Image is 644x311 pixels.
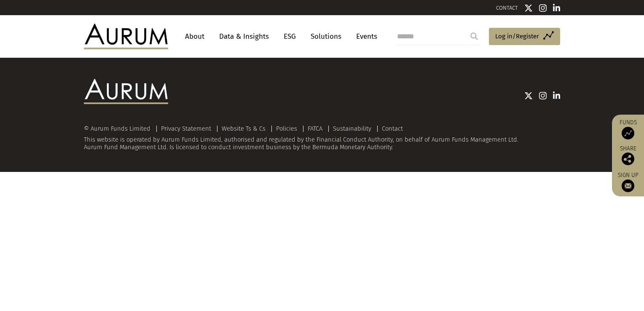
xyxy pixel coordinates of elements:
a: Events [352,29,377,44]
a: CONTACT [496,5,518,11]
a: Website Ts & Cs [222,125,266,132]
a: FATCA [308,125,322,132]
a: About [181,29,209,44]
a: Log in/Register [489,28,560,46]
img: Twitter icon [524,91,533,100]
img: Instagram icon [539,91,547,100]
a: Sign up [616,172,640,192]
a: Data & Insights [215,29,273,44]
div: Share [616,146,640,165]
input: Submit [466,28,483,45]
a: Policies [276,125,297,132]
div: This website is operated by Aurum Funds Limited, authorised and regulated by the Financial Conduc... [84,125,560,151]
a: Privacy Statement [161,125,211,132]
a: Sustainability [333,125,371,132]
img: Aurum Logo [84,79,168,104]
a: ESG [279,29,300,44]
img: Access Funds [622,127,634,139]
img: Aurum [84,24,168,49]
a: Funds [616,119,640,139]
img: Linkedin icon [553,4,561,12]
span: Log in/Register [495,31,539,41]
a: Contact [382,125,403,132]
img: Instagram icon [539,4,547,12]
img: Twitter icon [524,4,533,12]
img: Share this post [622,153,634,165]
div: © Aurum Funds Limited [84,126,155,132]
img: Linkedin icon [553,91,561,100]
a: Solutions [306,29,346,44]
